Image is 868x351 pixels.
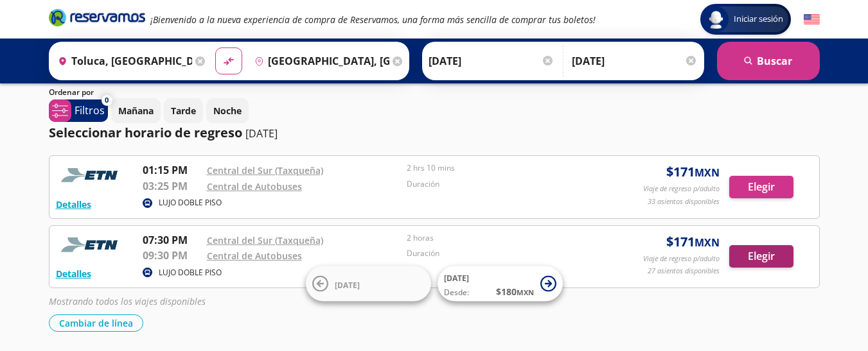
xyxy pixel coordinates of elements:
button: English [804,12,820,28]
button: [DATE] [306,266,431,302]
span: $ 180 [496,285,534,298]
button: Detalles [56,198,91,211]
p: Seleccionar horario de regreso [49,123,242,142]
input: Buscar Origen [53,45,193,77]
p: Noche [213,104,242,117]
button: Buscar [717,42,820,80]
a: Central del Sur (Taxqueña) [207,164,323,176]
button: Mañana [111,98,161,123]
span: Desde: [444,287,469,298]
input: Elegir Fecha [429,45,554,77]
p: 07:30 PM [143,232,200,248]
i: Brand Logo [49,8,145,27]
p: 2 horas [407,232,601,244]
small: MXN [517,287,534,297]
a: Brand Logo [49,8,145,31]
small: MXN [695,235,720,250]
em: ¡Bienvenido a la nueva experiencia de compra de Reservamos, una forma más sencilla de comprar tus... [150,13,596,26]
p: Viaje de regreso p/adulto [643,184,720,194]
p: LUJO DOBLE PISO [159,267,222,278]
input: Opcional [572,45,698,77]
img: RESERVAMOS [56,232,127,258]
p: 03:25 PM [143,178,200,194]
small: MXN [695,166,720,180]
p: Filtros [75,103,105,118]
img: RESERVAMOS [56,162,127,188]
p: Mañana [118,104,154,117]
em: Mostrando todos los viajes disponibles [49,295,206,307]
button: Elegir [729,176,793,198]
a: Central del Sur (Taxqueña) [207,234,323,246]
button: Noche [206,98,249,123]
span: $ 171 [666,232,720,252]
p: 33 asientos disponibles [648,196,720,207]
input: Buscar Destino [249,45,389,77]
p: [DATE] [245,126,278,141]
button: 0Filtros [49,99,108,122]
p: Ordenar por [49,87,94,98]
p: Tarde [171,104,196,117]
p: Viaje de regreso p/adulto [643,253,720,264]
p: Duración [407,178,601,190]
button: [DATE]Desde:$180MXN [438,266,563,302]
a: Central de Autobuses [207,250,302,262]
p: 27 asientos disponibles [648,266,720,277]
button: Cambiar de línea [49,314,143,332]
span: [DATE] [444,273,469,284]
span: Iniciar sesión [729,13,788,26]
p: LUJO DOBLE PISO [159,197,222,209]
span: $ 171 [666,162,720,182]
p: Duración [407,248,601,259]
a: Central de Autobuses [207,180,302,193]
p: 01:15 PM [143,162,200,178]
button: Tarde [164,98,203,123]
button: Detalles [56,267,91,280]
p: 2 hrs 10 mins [407,162,601,174]
button: Elegir [729,245,793,268]
span: [DATE] [335,279,360,290]
span: 0 [105,95,109,106]
p: 09:30 PM [143,248,200,263]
